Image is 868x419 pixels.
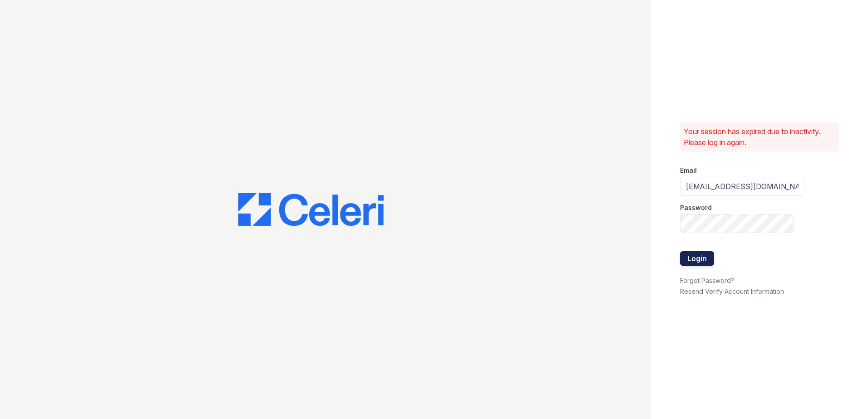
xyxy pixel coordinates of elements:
[684,126,835,148] p: Your session has expired due to inactivity. Please log in again.
[680,203,712,212] label: Password
[680,287,784,295] a: Resend Verify Account Information
[680,166,697,175] label: Email
[680,277,734,284] a: Forgot Password?
[238,193,384,226] img: CE_Logo_Blue-a8612792a0a2168367f1c8372b55b34899dd931a85d93a1a3d3e32e68fde9ad4.png
[680,251,714,266] button: Login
